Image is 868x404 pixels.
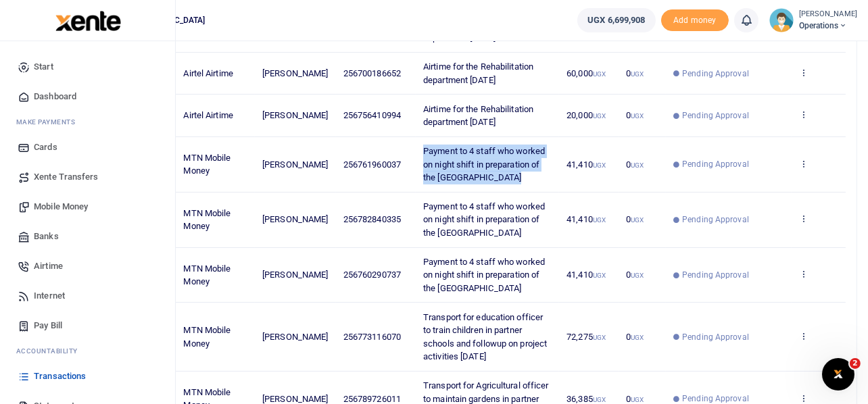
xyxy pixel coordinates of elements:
small: UGX [593,70,606,78]
span: Pending Approval [682,68,749,80]
span: [PERSON_NAME] [262,270,328,280]
span: Pay Bill [34,319,62,332]
span: 256773116070 [343,332,401,342]
span: 0 [626,332,644,342]
span: Transport for education officer to train children in partner schools and followup on project acti... [423,312,547,362]
a: Banks [11,222,164,251]
span: ake Payments [23,117,76,127]
a: Internet [11,281,164,311]
small: UGX [631,161,644,169]
span: Operations [799,20,857,32]
span: Xente Transfers [34,170,99,184]
span: Payment to 4 staff who worked on night shift in preparation of the [GEOGRAPHIC_DATA] [423,257,545,293]
span: 0 [626,394,644,404]
a: Airtime [11,251,164,281]
a: logo-small logo-large logo-large [54,15,121,25]
span: 256782840335 [343,214,401,224]
img: logo-large [55,11,121,31]
span: Payment to 4 staff who worked on night shift in preparation of the [GEOGRAPHIC_DATA] [423,146,545,182]
li: M [11,111,164,132]
span: Airtime for the Rehabilitation department [DATE] [423,104,533,128]
span: 2 [850,358,861,369]
span: 0 [626,159,644,170]
small: UGX [593,334,606,341]
span: 41,410 [566,214,606,224]
span: countability [26,346,78,356]
small: [PERSON_NAME] [799,9,857,20]
span: 256700186652 [343,68,401,78]
span: MTN Mobile Money [183,153,231,176]
a: Add money [661,14,729,24]
span: 60,000 [566,68,606,78]
span: Add money [661,9,729,32]
span: Payment to 4 staff who worked on night shift in preparation of the [GEOGRAPHIC_DATA] [423,201,545,238]
span: Pending Approval [682,269,749,281]
span: [PERSON_NAME] [262,110,328,120]
li: Wallet ballance [572,8,660,32]
span: 72,275 [566,332,606,342]
span: 256761960037 [343,159,401,170]
small: UGX [631,272,644,279]
span: [PERSON_NAME] [262,332,328,342]
span: Mobile Money [34,200,88,213]
span: 41,410 [566,159,606,170]
a: Transactions [11,361,164,391]
small: UGX [593,272,606,279]
span: Pending Approval [682,158,749,170]
span: 0 [626,270,644,280]
span: 0 [626,110,644,120]
span: [PERSON_NAME] [262,394,328,404]
small: UGX [631,112,644,120]
span: 41,410 [566,270,606,280]
span: 256760290737 [343,270,401,280]
small: UGX [631,396,644,403]
small: UGX [593,161,606,169]
a: Cards [11,132,164,162]
span: [PERSON_NAME] [262,68,328,78]
small: UGX [631,334,644,341]
a: Start [11,52,164,82]
span: 0 [626,214,644,224]
span: Banks [34,230,59,243]
span: Pending Approval [682,331,749,343]
small: UGX [631,70,644,78]
span: UGX 6,699,908 [587,14,645,27]
span: Cards [34,141,57,154]
span: 20,000 [566,110,606,120]
a: Mobile Money [11,192,164,222]
span: 256756410994 [343,110,401,120]
span: Pending Approval [682,213,749,226]
span: Internet [34,289,65,303]
li: Toup your wallet [661,9,729,32]
small: UGX [631,216,644,224]
span: 36,385 [566,394,606,404]
li: Ac [11,340,164,361]
span: 0 [626,68,644,78]
small: UGX [593,216,606,224]
span: Airtel Airtime [183,68,233,78]
span: Transactions [34,370,86,383]
a: Dashboard [11,82,164,111]
iframe: Intercom live chat [822,358,854,390]
span: MTN Mobile Money [183,263,231,287]
a: Xente Transfers [11,162,164,192]
span: Dashboard [34,90,76,103]
span: Airtel Airtime [183,110,233,120]
span: [PERSON_NAME] [262,159,328,170]
span: [PERSON_NAME] [262,214,328,224]
img: profile-user [769,8,794,32]
a: profile-user [PERSON_NAME] Operations [769,8,857,32]
span: Start [34,60,53,74]
span: MTN Mobile Money [183,325,231,349]
a: Pay Bill [11,311,164,340]
small: UGX [593,396,606,403]
small: UGX [593,112,606,120]
span: Airtime for the Rehabilitation department [DATE] [423,61,533,85]
span: MTN Mobile Money [183,208,231,232]
span: Airtime [34,259,63,273]
span: Pending Approval [682,109,749,122]
a: UGX 6,699,908 [577,8,655,32]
